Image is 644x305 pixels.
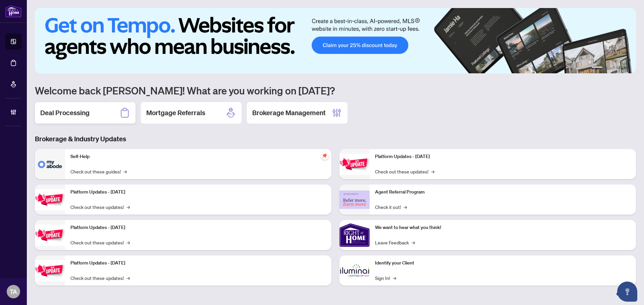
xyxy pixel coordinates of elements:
[627,67,629,69] button: 6
[339,255,370,286] img: Identify your Client
[35,84,636,97] h1: Welcome back [PERSON_NAME]! What are you working on [DATE]?
[321,152,329,160] span: pushpin
[617,282,637,302] button: Open asap
[5,5,21,17] img: logo
[375,239,415,246] a: Leave Feedback→
[70,259,326,267] p: Platform Updates - [DATE]
[431,168,434,175] span: →
[375,259,631,267] p: Identify your Client
[404,203,407,211] span: →
[252,108,326,118] h2: Brokerage Management
[375,188,631,196] p: Agent Referral Program
[70,203,130,211] a: Check out these updates!→
[616,67,619,69] button: 4
[40,108,90,118] h2: Deal Processing
[70,224,326,231] p: Platform Updates - [DATE]
[35,149,65,179] img: Self-Help
[621,67,624,69] button: 5
[35,8,636,73] img: Slide 0
[375,274,396,282] a: Sign In!→
[10,287,17,296] span: TA
[339,190,370,209] img: Agent Referral Program
[610,67,613,69] button: 3
[375,153,631,160] p: Platform Updates - [DATE]
[605,67,608,69] button: 2
[126,239,130,246] span: →
[35,260,65,281] img: Platform Updates - July 8, 2025
[592,67,602,69] button: 1
[126,274,130,282] span: →
[70,274,130,282] a: Check out these updates!→
[35,189,65,210] img: Platform Updates - September 16, 2025
[375,168,434,175] a: Check out these updates!→
[375,203,407,211] a: Check it out!→
[35,134,636,144] h3: Brokerage & Industry Updates
[70,188,326,196] p: Platform Updates - [DATE]
[70,153,326,160] p: Self-Help
[35,225,65,246] img: Platform Updates - July 21, 2025
[126,203,130,211] span: →
[393,274,396,282] span: →
[412,239,415,246] span: →
[339,220,370,250] img: We want to hear what you think!
[146,108,205,118] h2: Mortgage Referrals
[70,239,130,246] a: Check out these updates!→
[123,168,127,175] span: →
[70,168,127,175] a: Check out these guides!→
[375,224,631,231] p: We want to hear what you think!
[339,154,370,175] img: Platform Updates - June 23, 2025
